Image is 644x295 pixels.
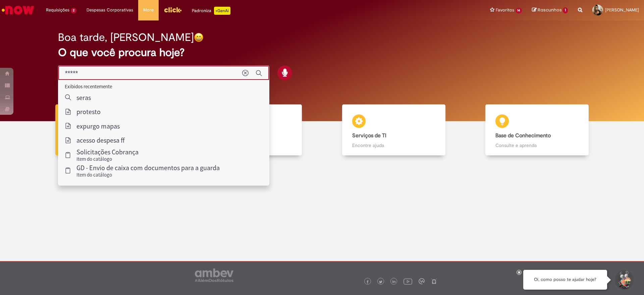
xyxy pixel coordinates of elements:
[532,7,568,13] a: Rascunhos
[466,104,609,156] a: Base de Conhecimento Consulte e aprenda
[1,3,35,17] img: ServiceNow
[164,5,182,15] img: click_logo_yellow_360x200.png
[35,104,179,156] a: Tirar dúvidas Tirar dúvidas com Lupi Assist e Gen Ai
[192,7,230,15] div: Padroniza
[516,8,522,13] span: 14
[495,132,551,139] b: Base de Conhecimento
[71,8,76,13] span: 2
[404,277,412,286] img: logo_footer_youtube.png
[496,7,514,13] span: Favoritos
[322,104,466,156] a: Serviços de TI Encontre ajuda
[58,47,586,58] h2: O que você procura hoje?
[194,33,204,42] img: happy-face.png
[143,7,154,13] span: More
[614,270,634,290] button: Iniciar Conversa de Suporte
[87,7,133,13] span: Despesas Corporativas
[523,270,607,290] div: Oi, como posso te ajudar hoje?
[605,7,639,13] span: [PERSON_NAME]
[419,278,425,284] img: logo_footer_workplace.png
[366,280,369,284] img: logo_footer_facebook.png
[46,7,69,13] span: Requisições
[392,280,396,284] img: logo_footer_linkedin.png
[214,7,230,15] p: +GenAi
[195,268,233,282] img: logo_footer_ambev_rotulo_gray.png
[379,280,382,284] img: logo_footer_twitter.png
[563,7,568,13] span: 1
[352,142,435,149] p: Encontre ajuda
[58,32,194,43] h2: Boa tarde, [PERSON_NAME]
[538,7,562,13] span: Rascunhos
[495,142,579,149] p: Consulte e aprenda
[431,278,437,284] img: logo_footer_naosei.png
[352,132,386,139] b: Serviços de TI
